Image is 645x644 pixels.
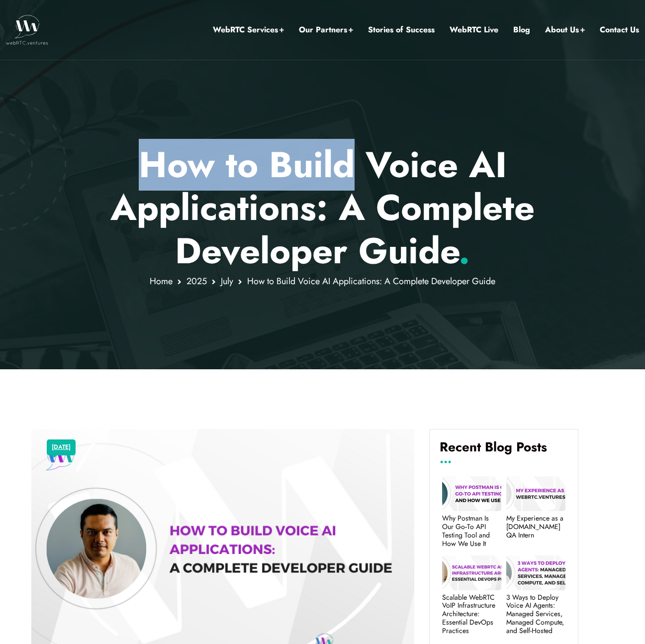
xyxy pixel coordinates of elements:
[459,225,470,277] span: .
[31,143,614,272] p: How to Build Voice AI Applications: A Complete Developer Guide
[221,275,233,288] a: July
[506,593,565,635] a: 3 Ways to Deploy Voice AI Agents: Managed Services, Managed Compute, and Self-Hosted
[368,23,435,36] a: Stories of Success
[506,514,565,539] a: My Experience as a [DOMAIN_NAME] QA Intern
[442,593,501,635] a: Scalable WebRTC VoIP Infrastructure Architecture: Essential DevOps Practices
[52,441,71,454] a: [DATE]
[450,23,498,36] a: WebRTC Live
[513,23,530,36] a: Blog
[6,15,48,45] img: WebRTC.ventures
[247,275,495,288] span: How to Build Voice AI Applications: A Complete Developer Guide
[150,275,173,288] a: Home
[545,23,585,36] a: About Us
[600,23,639,36] a: Contact Us
[186,275,207,288] a: 2025
[442,514,501,547] a: Why Postman Is Our Go‑To API Testing Tool and How We Use It
[213,23,284,36] a: WebRTC Services
[299,23,353,36] a: Our Partners
[440,439,568,462] h4: Recent Blog Posts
